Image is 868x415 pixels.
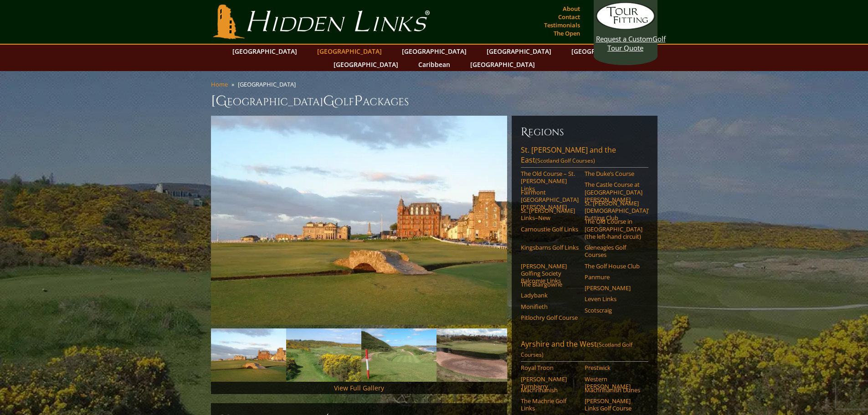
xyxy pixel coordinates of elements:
[521,125,648,139] h6: Regions
[228,45,302,58] a: [GEOGRAPHIC_DATA]
[521,364,579,371] a: Royal Troon
[556,10,582,23] a: Contact
[585,295,642,302] a: Leven Links
[585,244,642,259] a: Gleneagles Golf Courses
[567,45,641,58] a: [GEOGRAPHIC_DATA]
[585,273,642,281] a: Panmure
[354,92,363,110] span: P
[585,170,642,177] a: The Duke’s Course
[585,181,642,203] a: The Castle Course at [GEOGRAPHIC_DATA][PERSON_NAME]
[585,386,642,394] a: Machrihanish Dunes
[521,244,579,251] a: Kingsbarns Golf Links
[585,200,642,222] a: St. [PERSON_NAME] [DEMOGRAPHIC_DATA]’ Putting Club
[521,339,648,362] a: Ayrshire and the West(Scotland Golf Courses)
[521,145,648,168] a: St. [PERSON_NAME] and the East(Scotland Golf Courses)
[521,292,579,299] a: Ladybank
[211,92,657,110] h1: [GEOGRAPHIC_DATA] olf ackages
[535,157,595,164] span: (Scotland Golf Courses)
[521,262,579,285] a: [PERSON_NAME] Golfing Society Balcomie Links
[521,281,579,288] a: The Blairgowrie
[313,45,386,58] a: [GEOGRAPHIC_DATA]
[585,375,642,390] a: Western [PERSON_NAME]
[521,397,579,412] a: The Machrie Golf Links
[596,34,652,43] span: Request a Custom
[397,45,471,58] a: [GEOGRAPHIC_DATA]
[560,2,582,15] a: About
[521,189,579,211] a: Fairmont [GEOGRAPHIC_DATA][PERSON_NAME]
[596,2,655,52] a: Request a CustomGolf Tour Quote
[482,45,556,58] a: [GEOGRAPHIC_DATA]
[238,80,299,88] li: [GEOGRAPHIC_DATA]
[466,58,539,71] a: [GEOGRAPHIC_DATA]
[414,58,455,71] a: Caribbean
[521,314,579,321] a: Pitlochry Golf Course
[585,284,642,292] a: [PERSON_NAME]
[521,207,579,222] a: St. [PERSON_NAME] Links–New
[211,80,228,88] a: Home
[585,397,642,412] a: [PERSON_NAME] Links Golf Course
[585,262,642,270] a: The Golf House Club
[521,225,579,233] a: Carnoustie Golf Links
[521,303,579,310] a: Monifieth
[334,384,384,392] a: View Full Gallery
[542,19,582,31] a: Testimonials
[585,218,642,240] a: The Old Course in [GEOGRAPHIC_DATA] (the left-hand circuit)
[521,170,579,192] a: The Old Course – St. [PERSON_NAME] Links
[521,375,579,390] a: [PERSON_NAME] Turnberry
[329,58,403,71] a: [GEOGRAPHIC_DATA]
[521,386,579,394] a: Machrihanish
[323,92,334,110] span: G
[521,341,632,359] span: (Scotland Golf Courses)
[585,364,642,371] a: Prestwick
[551,27,582,40] a: The Open
[585,307,642,314] a: Scotscraig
